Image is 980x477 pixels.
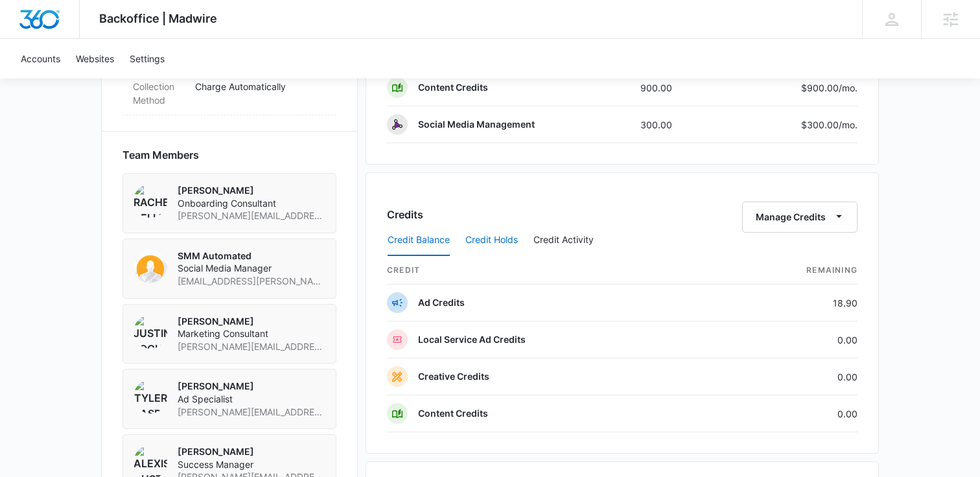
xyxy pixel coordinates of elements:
[122,39,172,78] a: Settings
[720,321,857,358] td: 0.00
[418,118,535,131] p: Social Media Management
[178,380,325,393] p: [PERSON_NAME]
[178,315,325,328] p: [PERSON_NAME]
[178,262,325,275] span: Social Media Manager
[178,250,325,262] p: SMM Automated
[134,250,167,283] img: SMM Automated
[178,458,325,471] span: Success Manager
[178,197,325,210] span: Onboarding Consultant
[68,39,122,78] a: Websites
[720,257,857,285] th: Remaining
[134,184,167,218] img: Rachel Bellio
[839,82,857,93] span: /mo.
[418,296,465,309] p: Ad Credits
[178,275,325,288] span: [EMAIL_ADDRESS][PERSON_NAME][DOMAIN_NAME]
[178,209,325,222] span: [PERSON_NAME][EMAIL_ADDRESS][PERSON_NAME][DOMAIN_NAME]
[133,80,185,107] dt: Collection Method
[720,285,857,321] td: 18.90
[630,106,724,143] td: 300.00
[178,340,325,353] span: [PERSON_NAME][EMAIL_ADDRESS][DOMAIN_NAME]
[134,315,167,349] img: Justin Zochniak
[122,147,199,163] span: Team Members
[533,225,594,256] button: Credit Activity
[387,257,720,285] th: credit
[195,80,326,93] p: Charge Automatically
[13,39,68,78] a: Accounts
[122,72,336,115] div: Collection MethodCharge Automatically
[630,69,724,106] td: 900.00
[178,184,325,197] p: [PERSON_NAME]
[797,81,857,95] p: $900.00
[720,358,857,395] td: 0.00
[418,370,489,383] p: Creative Credits
[388,225,450,256] button: Credit Balance
[720,395,857,432] td: 0.00
[178,406,325,419] span: [PERSON_NAME][EMAIL_ADDRESS][PERSON_NAME][DOMAIN_NAME]
[418,407,488,420] p: Content Credits
[387,207,423,222] h3: Credits
[418,81,488,94] p: Content Credits
[178,327,325,340] span: Marketing Consultant
[465,225,518,256] button: Credit Holds
[797,118,857,132] p: $300.00
[99,12,217,25] span: Backoffice | Madwire
[178,393,325,406] span: Ad Specialist
[418,333,526,346] p: Local Service Ad Credits
[839,119,857,130] span: /mo.
[742,202,857,233] button: Manage Credits
[134,380,167,413] img: Tyler Rasdon
[178,445,325,458] p: [PERSON_NAME]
